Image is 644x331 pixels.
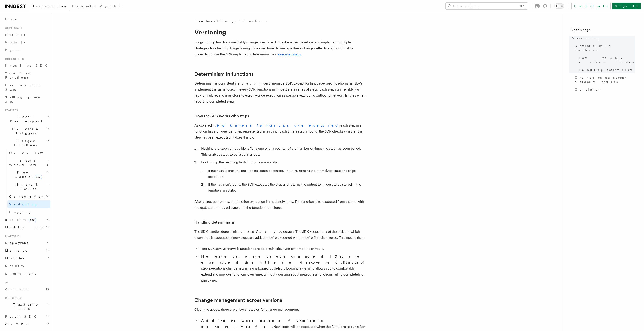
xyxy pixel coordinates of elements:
[3,218,36,222] span: Realtime
[3,15,50,23] a: Home
[3,256,25,260] span: Monitor
[7,158,48,167] span: Steps & Workflows
[3,254,50,262] button: Monitor
[3,301,50,313] button: TypeScript SDK
[575,44,635,52] span: Determinism in functions
[3,113,50,125] button: Local Development
[3,62,50,69] a: Install the SDK
[9,151,53,155] span: Overview
[576,66,635,74] a: Handling determinism
[3,262,50,270] a: Security
[194,19,215,23] span: Features
[9,203,37,206] span: Versioning
[554,3,564,9] button: Toggle dark mode
[575,87,602,92] span: Conclusion
[3,235,19,238] span: Platform
[575,75,635,84] span: Change management across versions
[3,27,22,30] span: Quick start
[100,4,123,8] span: AgentKit
[5,72,31,79] span: Your first Functions
[7,193,50,200] button: Cancellation
[3,31,50,39] a: Next.js
[200,253,366,283] li: If the order of step executions change, a warning is logged by default . Logging a warning allows...
[98,1,125,12] a: AgentKit
[3,137,50,149] button: Inngest Functions
[3,39,50,46] a: Node.js
[571,27,635,34] h4: On this page
[3,93,50,105] a: Setting up your app
[194,229,366,241] p: The SDK handles determinism by default. The SDK keeps track of the order in which every step is e...
[3,127,47,135] span: Events & Triggers
[194,307,366,313] p: Given the above, there are a few strategies for change management:
[194,199,366,211] p: After a step completes, the function execution immediately ends. The function is re-executed from...
[3,109,18,112] span: Features
[240,230,279,234] em: gracefully
[7,181,50,193] button: Errors & Retries
[194,71,254,77] a: Determinism in functions
[194,219,234,225] a: Handling determinism
[571,3,611,9] a: Contact sales
[446,3,528,9] button: Search...⌘K
[577,56,635,64] span: How the SDK works with steps
[5,272,36,275] span: Limitations
[7,200,50,208] a: Versioning
[3,115,47,123] span: Local Development
[5,48,21,52] span: Python
[571,34,635,42] a: Versioning
[573,74,635,86] a: Change management across versions
[7,170,47,179] span: Flow Control
[7,182,46,191] span: Errors & Retries
[612,3,641,9] a: Sign Up
[3,320,50,328] button: Go SDK
[519,4,525,8] kbd: ⌘K
[3,139,46,147] span: Inngest Functions
[5,83,41,91] span: Leveraging Steps
[201,254,365,264] strong: New steps, or steps with changed IDs, are executed when they're discovered.
[194,28,366,36] h1: Versioning
[207,168,366,180] li: If the hash is present, the step has been executed. The SDK returns the memoized state and skips ...
[200,159,366,194] li: Looking up the resulting hash in function run state.
[3,314,38,319] span: Python SDK
[3,81,50,93] a: Leveraging Steps
[572,36,601,40] span: Versioning
[200,146,366,158] li: Hashing the step's unique identifier along with a counter of the number of times the step has bee...
[3,57,24,61] span: Inngest tour
[3,248,28,253] span: Manage
[194,122,366,140] p: As covered in , each step in a function has a unique identifier, represented as a string. Each ti...
[5,264,24,268] span: Security
[278,52,301,56] a: executes steps
[576,54,635,66] a: How the SDK works with steps
[5,287,28,291] span: AgentKit
[3,285,50,293] a: AgentKit
[577,68,632,72] span: Handling determinism
[3,216,50,224] button: Realtimenew
[29,218,36,222] span: new
[3,241,28,245] span: Deployment
[3,313,50,320] button: Python SDK
[3,149,50,216] div: Inngest Functions
[7,157,50,169] button: Steps & Workflows
[238,81,259,85] em: every
[221,19,267,23] a: Inngest Functions
[3,69,50,81] a: Your first Functions
[194,39,366,57] p: Long-running functions inevitably change over time. Inngest enables developers to implement multi...
[3,281,8,284] span: AI
[215,123,339,127] a: How Inngest functions are executed
[194,297,282,303] a: Change management across versions
[200,246,366,252] li: The SDK always knows if functions are deterministic, even over months or years.
[3,125,50,137] button: Events & Triggers
[5,41,25,44] span: Node.js
[3,225,44,230] span: Middleware
[70,1,98,12] a: Examples
[5,64,49,67] span: Install the SDK
[194,81,366,104] p: Determinism is consistent in Inngest language SDK. Except for language-specific idioms, all SDKs ...
[35,175,42,179] span: new
[201,319,323,329] strong: Adding new steps to a function is generally safe.
[3,46,50,54] a: Python
[3,239,50,247] button: Deployment
[9,210,31,214] span: Logging
[3,224,50,231] button: Middleware
[32,4,67,8] span: Documentation
[5,95,42,103] span: Setting up your app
